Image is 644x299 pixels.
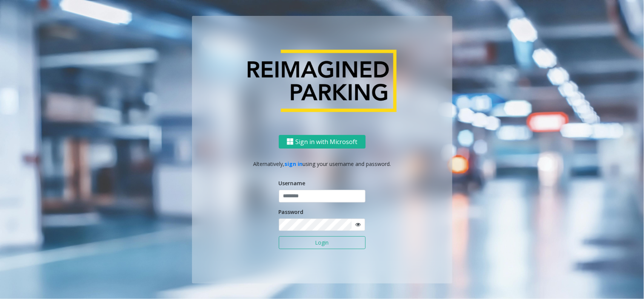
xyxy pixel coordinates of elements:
[279,179,306,187] label: Username
[279,135,366,149] button: Sign in with Microsoft
[284,160,303,167] a: sign in
[200,160,445,168] p: Alternatively, using your username and password.
[279,236,366,249] button: Login
[279,208,304,215] label: Password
